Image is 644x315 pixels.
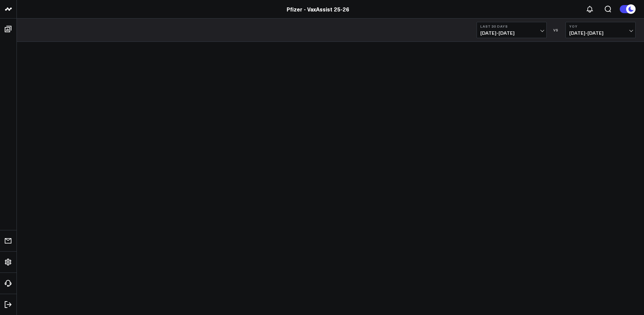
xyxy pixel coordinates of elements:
[550,28,562,32] div: VS
[480,24,543,28] b: Last 30 Days
[477,22,547,38] button: Last 30 Days[DATE]-[DATE]
[569,24,632,28] b: YoY
[287,5,349,13] a: Pfizer - VaxAssist 25-26
[480,30,543,36] span: [DATE] - [DATE]
[566,22,636,38] button: YoY[DATE]-[DATE]
[569,30,632,36] span: [DATE] - [DATE]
